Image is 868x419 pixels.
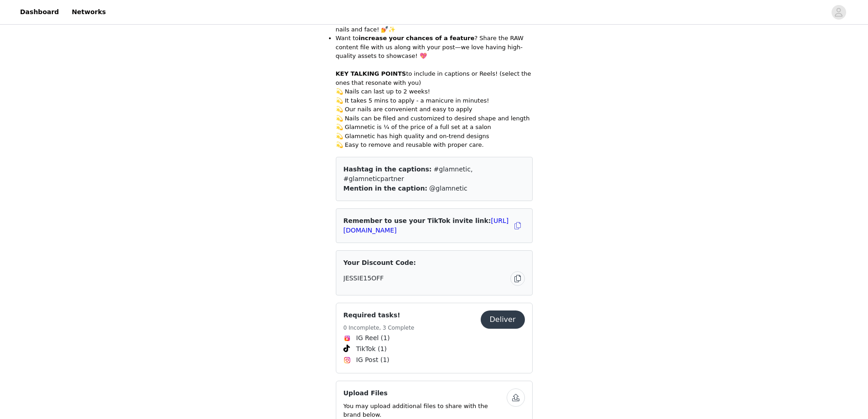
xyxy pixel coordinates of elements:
div: avatar [834,5,843,20]
div: Required tasks! [336,303,533,373]
span: IG Post (1) [356,355,390,365]
span: Mention in the caption: [344,185,427,192]
span: Hashtag in the captions: [344,166,432,173]
h4: Upload Files [344,388,507,398]
span: @glamnetic [429,185,467,192]
span: IG Reel (1) [356,333,390,343]
span: Remember to use your TikTok invite link: [344,217,509,234]
a: [URL][DOMAIN_NAME] [344,217,509,234]
p: to include in captions or Reels! (select the ones that resonate with you) 💫 Nails can last up to ... [336,61,533,150]
strong: KEY TALKING POINTS [336,70,406,77]
strong: increase your chances of a feature [359,35,474,41]
span: TikTok (1) [356,344,387,354]
span: #glamnetic, #glamneticpartner [344,166,473,182]
img: Instagram Icon [344,357,351,364]
h5: 0 Incomplete, 3 Complete [344,324,415,332]
span: JESSIE15OFF [344,274,384,283]
li: Want to ? Share the RAW content file with us along with your post—we love having high-quality ass... [336,34,533,61]
button: Deliver [481,310,525,329]
a: Networks [66,2,111,22]
h4: Required tasks! [344,310,415,320]
span: Your Discount Code: [344,258,416,268]
img: Instagram Reels Icon [344,335,351,342]
a: Dashboard [15,2,64,22]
